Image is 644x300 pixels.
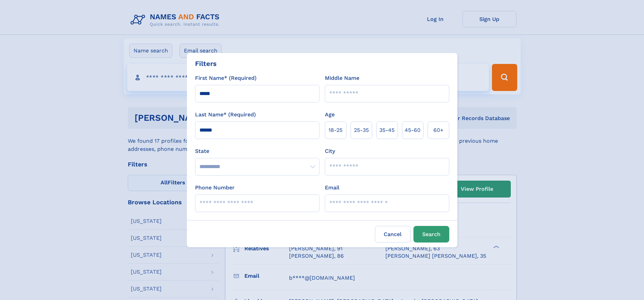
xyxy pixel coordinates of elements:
label: Cancel [375,226,411,243]
span: 60+ [433,126,444,134]
label: City [325,147,335,155]
span: 35‑45 [379,126,395,134]
div: Filters [195,59,217,69]
label: Phone Number [195,184,235,192]
label: Age [325,111,335,119]
span: 25‑35 [354,126,369,134]
label: Email [325,184,339,192]
span: 45‑60 [405,126,421,134]
label: First Name* (Required) [195,74,257,82]
label: State [195,147,319,155]
label: Last Name* (Required) [195,111,256,119]
label: Middle Name [325,74,359,82]
span: 18‑25 [329,126,342,134]
button: Search [413,226,449,243]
